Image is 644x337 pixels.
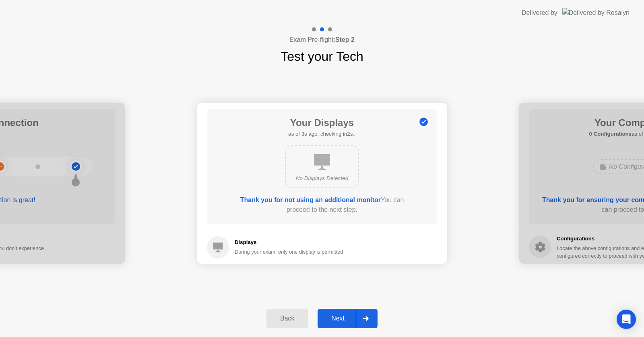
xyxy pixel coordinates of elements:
[235,238,343,246] h5: Displays
[335,36,355,43] b: Step 2
[281,47,363,66] h1: Test your Tech
[289,35,355,45] h4: Exam Pre-flight:
[269,315,305,322] div: Back
[266,309,308,328] button: Back
[292,174,352,182] div: No Displays Detected
[617,310,636,329] div: Open Intercom Messenger
[288,116,355,130] h1: Your Displays
[318,309,378,328] button: Next
[240,196,381,203] b: Thank you for not using an additional monitor
[522,8,557,18] div: Delivered by
[230,195,414,215] div: You can proceed to the next step.
[235,248,343,256] div: During your exam, only one display is permitted
[288,130,355,138] h5: as of 3s ago, checking in2s..
[320,315,356,322] div: Next
[562,8,630,17] img: Delivered by Rosalyn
